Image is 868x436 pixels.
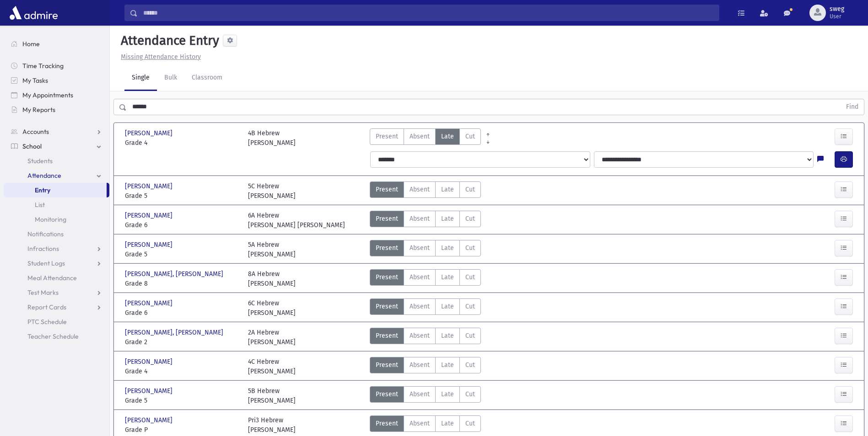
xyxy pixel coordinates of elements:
[830,13,844,20] span: User
[441,185,454,194] span: Late
[841,99,864,115] button: Find
[27,288,59,297] span: Test Marks
[4,183,107,197] a: Entry
[4,124,109,139] a: Accounts
[4,300,109,314] a: Report Cards
[125,298,174,308] span: [PERSON_NAME]
[376,185,398,194] span: Present
[125,250,239,259] span: Grade 5
[125,328,225,337] span: [PERSON_NAME], [PERSON_NAME]
[157,65,184,91] a: Bulk
[410,243,430,253] span: Absent
[441,302,454,311] span: Late
[125,367,239,376] span: Grade 4
[125,279,239,288] span: Grade 8
[248,240,296,259] div: 5A Hebrew [PERSON_NAME]
[4,154,109,168] a: Students
[125,425,239,435] span: Grade P
[124,65,157,91] a: Single
[410,185,430,194] span: Absent
[4,58,109,73] a: Time Tracking
[370,415,481,435] div: AttTypes
[27,303,66,311] span: Report Cards
[125,386,174,396] span: [PERSON_NAME]
[465,214,475,223] span: Cut
[4,241,109,256] a: Infractions
[376,331,398,340] span: Present
[125,240,174,250] span: [PERSON_NAME]
[4,168,109,183] a: Attendance
[441,389,454,399] span: Late
[4,139,109,154] a: School
[125,128,174,138] span: [PERSON_NAME]
[376,272,398,282] span: Present
[4,329,109,344] a: Teacher Schedule
[125,211,174,220] span: [PERSON_NAME]
[27,259,65,267] span: Student Logs
[117,53,201,61] a: Missing Attendance History
[125,220,239,230] span: Grade 6
[465,331,475,340] span: Cut
[27,245,59,253] span: Infractions
[125,269,225,279] span: [PERSON_NAME], [PERSON_NAME]
[4,212,109,227] a: Monitoring
[410,214,430,223] span: Absent
[4,37,109,51] a: Home
[376,360,398,370] span: Present
[441,272,454,282] span: Late
[248,181,296,201] div: 5C Hebrew [PERSON_NAME]
[22,142,42,150] span: School
[22,76,48,85] span: My Tasks
[22,40,40,48] span: Home
[117,33,219,48] h5: Attendance Entry
[370,211,481,230] div: AttTypes
[4,285,109,300] a: Test Marks
[376,419,398,428] span: Present
[125,181,174,191] span: [PERSON_NAME]
[4,73,109,88] a: My Tasks
[370,240,481,259] div: AttTypes
[22,91,73,99] span: My Appointments
[27,230,64,238] span: Notifications
[125,308,239,318] span: Grade 6
[410,302,430,311] span: Absent
[410,331,430,340] span: Absent
[410,419,430,428] span: Absent
[370,128,481,148] div: AttTypes
[465,302,475,311] span: Cut
[248,415,296,435] div: Pri3 Hebrew [PERSON_NAME]
[410,272,430,282] span: Absent
[4,271,109,285] a: Meal Attendance
[22,106,55,114] span: My Reports
[125,396,239,405] span: Grade 5
[410,360,430,370] span: Absent
[121,53,201,61] u: Missing Attendance History
[35,215,66,223] span: Monitoring
[22,128,49,136] span: Accounts
[248,298,296,318] div: 6C Hebrew [PERSON_NAME]
[376,214,398,223] span: Present
[410,389,430,399] span: Absent
[4,256,109,271] a: Student Logs
[125,191,239,201] span: Grade 5
[465,360,475,370] span: Cut
[376,302,398,311] span: Present
[7,4,60,22] img: AdmirePro
[441,360,454,370] span: Late
[35,201,45,209] span: List
[4,102,109,117] a: My Reports
[370,181,481,201] div: AttTypes
[27,157,53,165] span: Students
[376,132,398,141] span: Present
[4,314,109,329] a: PTC Schedule
[138,5,719,21] input: Search
[441,132,454,141] span: Late
[248,328,296,347] div: 2A Hebrew [PERSON_NAME]
[4,88,109,102] a: My Appointments
[465,132,475,141] span: Cut
[248,211,345,230] div: 6A Hebrew [PERSON_NAME] [PERSON_NAME]
[370,298,481,318] div: AttTypes
[125,415,174,425] span: [PERSON_NAME]
[27,318,67,326] span: PTC Schedule
[370,357,481,376] div: AttTypes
